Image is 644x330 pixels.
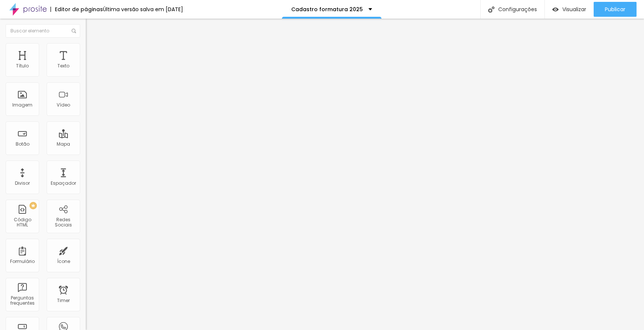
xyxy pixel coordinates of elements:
img: Icone [488,6,494,13]
div: Espaçador [51,181,76,186]
span: Publicar [605,6,625,12]
div: Imagem [12,102,32,108]
div: Título [16,63,29,69]
div: Última versão salva em [DATE] [103,7,183,12]
div: Redes Sociais [48,217,78,228]
div: Texto [57,63,69,69]
input: Buscar elemento [6,24,80,38]
div: Mapa [57,142,70,147]
div: Timer [57,298,70,303]
button: Publicar [594,2,637,17]
img: Icone [72,29,76,33]
img: view-1.svg [552,6,559,13]
div: Ícone [57,259,70,264]
iframe: Editor [86,19,644,330]
div: Perguntas frequentes [7,295,37,306]
div: Divisor [15,181,30,186]
div: Botão [16,142,29,147]
span: Visualizar [562,6,586,12]
div: Formulário [10,259,35,264]
div: Vídeo [57,102,70,108]
p: Cadastro formatura 2025 [291,7,363,12]
div: Código HTML [7,217,37,228]
div: Editor de páginas [50,7,103,12]
button: Visualizar [545,2,594,17]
